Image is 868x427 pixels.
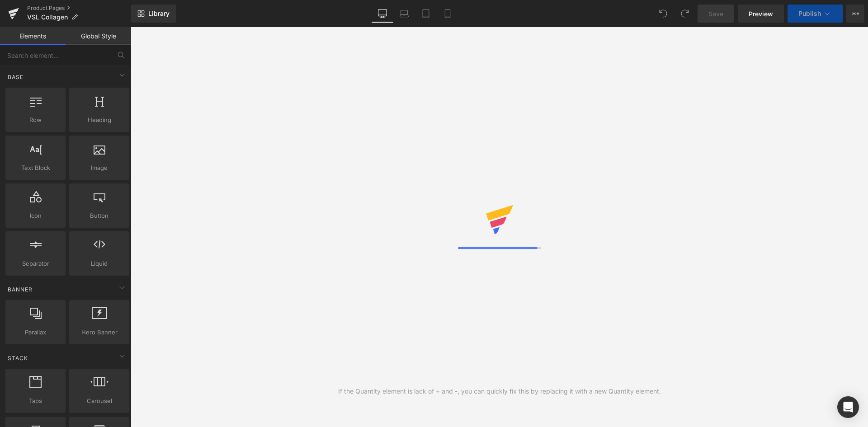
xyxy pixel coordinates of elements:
button: Undo [654,5,672,23]
span: Separator [8,259,63,268]
a: Laptop [393,5,415,23]
span: Stack [7,354,29,362]
span: Library [148,9,170,18]
span: Preview [749,9,773,19]
button: More [846,5,864,23]
a: Mobile [437,5,458,23]
span: Publish [798,10,821,17]
span: Base [7,73,24,81]
span: Text Block [8,163,63,173]
button: Publish [788,5,843,23]
div: Open Intercom Messenger [837,396,859,418]
span: Parallax [8,328,63,337]
span: Carousel [72,396,127,406]
a: Desktop [372,5,393,23]
a: Preview [738,5,784,23]
span: Image [72,163,127,173]
a: New Library [131,5,176,23]
span: Save [708,9,723,19]
span: Hero Banner [72,328,127,337]
span: Heading [72,115,127,125]
div: If the Quantity element is lack of + and -, you can quickly fix this by replacing it with a new Q... [338,386,661,396]
span: Tabs [8,396,63,406]
span: Banner [7,285,33,294]
span: Row [8,115,63,125]
a: Global Style [66,27,131,45]
span: Icon [8,211,63,221]
span: Liquid [72,259,127,268]
a: Tablet [415,5,437,23]
button: Redo [676,5,694,23]
span: VSL Collagen [27,14,68,21]
span: Button [72,211,127,221]
a: Product Pages [27,5,131,12]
